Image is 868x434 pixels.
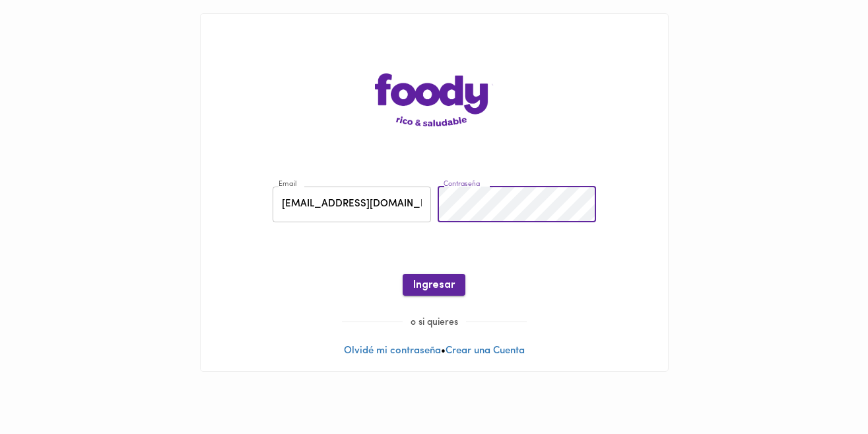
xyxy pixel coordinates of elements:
div: • [201,14,668,371]
span: Ingresar [413,279,455,292]
a: Crear una Cuenta [446,346,525,356]
span: o si quieres [403,318,466,327]
input: pepitoperez@gmail.com [273,187,431,223]
a: Olvidé mi contraseña [344,346,441,356]
button: Ingresar [403,274,465,296]
iframe: Messagebird Livechat Widget [791,357,855,421]
img: logo-main-page.png [375,73,494,126]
